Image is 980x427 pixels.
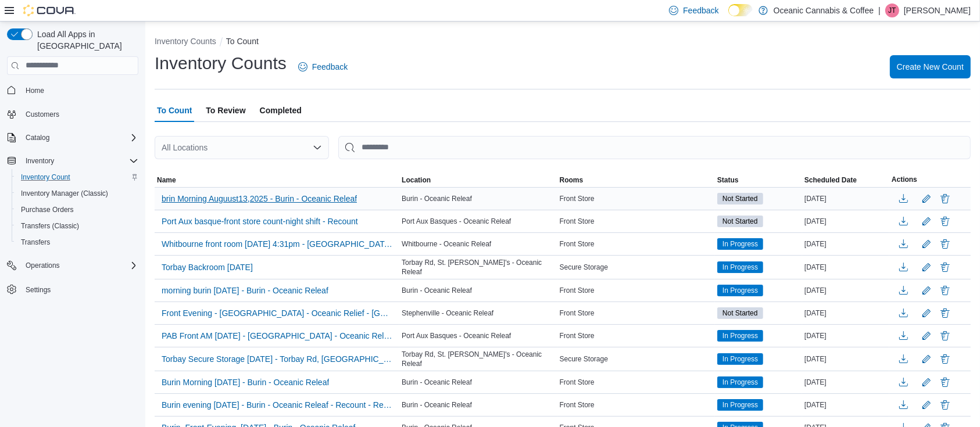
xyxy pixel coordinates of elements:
[162,285,328,296] span: morning burin [DATE] - Burin - Oceanic Releaf
[21,107,138,121] span: Customers
[885,3,899,17] div: Jenny Taylor
[16,219,84,233] a: Transfers (Classic)
[557,352,715,366] div: Secure Storage
[226,37,259,46] button: To Count
[557,329,715,343] div: Front Store
[802,237,889,251] div: [DATE]
[21,221,79,231] span: Transfers (Classic)
[2,281,143,297] button: Settings
[802,352,889,366] div: [DATE]
[12,202,143,218] button: Purchase Orders
[557,237,715,251] div: Front Store
[21,238,50,247] span: Transfers
[723,354,758,364] span: In Progress
[155,37,216,46] button: Inventory Counts
[723,285,758,296] span: In Progress
[557,260,715,274] div: Secure Storage
[728,4,753,16] input: Dark Mode
[938,329,952,343] button: Delete
[162,261,253,273] span: Torbay Backroom [DATE]
[938,284,952,297] button: Delete
[402,239,491,249] span: Whitbourne - Oceanic Releaf
[206,99,245,122] span: To Review
[162,399,392,411] span: Burin evening [DATE] - Burin - Oceanic Releaf - Recount - Recount - Recount
[26,86,44,95] span: Home
[802,306,889,320] div: [DATE]
[774,3,874,17] p: Oceanic Cannabis & Coffee
[162,330,392,342] span: PAB Front AM [DATE] - [GEOGRAPHIC_DATA] - Oceanic Releaf - Recount - Recount
[162,193,357,204] span: brin Morning Auguust13,2025 - Burin - Oceanic Releaf
[157,304,397,322] button: Front Evening - [GEOGRAPHIC_DATA] - Oceanic Relief - [GEOGRAPHIC_DATA] - [GEOGRAPHIC_DATA] Releaf...
[802,214,889,228] div: [DATE]
[920,396,933,414] button: Edit count details
[560,175,584,185] span: Rooms
[21,154,59,168] button: Inventory
[557,192,715,206] div: Front Store
[162,216,358,227] span: Port Aux basque-front store count-night shift - Recount
[162,307,392,319] span: Front Evening - [GEOGRAPHIC_DATA] - Oceanic Relief - [GEOGRAPHIC_DATA] - [GEOGRAPHIC_DATA] Releaf...
[557,398,715,412] div: Front Store
[717,238,763,250] span: In Progress
[878,3,881,17] p: |
[557,173,715,187] button: Rooms
[21,189,108,198] span: Inventory Manager (Classic)
[892,175,917,184] span: Actions
[157,235,397,253] button: Whitbourne front room [DATE] 4:31pm - [GEOGRAPHIC_DATA] - [GEOGRAPHIC_DATA] Releaf - Recount - Re...
[157,374,334,391] button: Burin Morning [DATE] - Burin - Oceanic Releaf
[683,5,718,16] span: Feedback
[717,285,763,296] span: In Progress
[717,261,763,273] span: In Progress
[16,235,138,249] span: Transfers
[157,396,397,414] button: Burin evening [DATE] - Burin - Oceanic Releaf - Recount - Recount - Recount
[157,282,333,299] button: morning burin [DATE] - Burin - Oceanic Releaf
[888,3,896,17] span: JT
[717,175,739,185] span: Status
[804,175,857,185] span: Scheduled Date
[157,99,192,122] span: To Count
[938,192,952,206] button: Delete
[802,284,889,297] div: [DATE]
[260,99,302,122] span: Completed
[16,170,138,184] span: Inventory Count
[402,378,472,387] span: Burin - Oceanic Releaf
[402,308,493,318] span: Stephenville - Oceanic Releaf
[557,214,715,228] div: Front Store
[402,258,555,277] span: Torbay Rd, St. [PERSON_NAME]'s - Oceanic Releaf
[938,306,952,320] button: Delete
[16,235,55,249] a: Transfers
[402,286,472,295] span: Burin - Oceanic Releaf
[802,398,889,412] div: [DATE]
[313,143,322,152] button: Open list of options
[26,261,60,270] span: Operations
[16,203,78,217] a: Purchase Orders
[802,329,889,343] div: [DATE]
[938,375,952,389] button: Delete
[12,218,143,234] button: Transfers (Classic)
[26,285,51,295] span: Settings
[21,107,64,121] a: Customers
[155,52,287,75] h1: Inventory Counts
[21,84,49,98] a: Home
[26,133,49,142] span: Catalog
[402,350,555,368] span: Torbay Rd, St. [PERSON_NAME]'s - Oceanic Releaf
[717,353,763,365] span: In Progress
[920,374,933,391] button: Edit count details
[399,173,557,187] button: Location
[162,238,392,250] span: Whitbourne front room [DATE] 4:31pm - [GEOGRAPHIC_DATA] - [GEOGRAPHIC_DATA] Releaf - Recount - Re...
[402,217,511,226] span: Port Aux Basques - Oceanic Releaf
[16,203,138,217] span: Purchase Orders
[16,219,138,233] span: Transfers (Classic)
[723,400,758,410] span: In Progress
[16,186,113,200] a: Inventory Manager (Classic)
[402,400,472,410] span: Burin - Oceanic Releaf
[802,192,889,206] div: [DATE]
[920,259,933,276] button: Edit count details
[157,190,362,207] button: brin Morning Auguust13,2025 - Burin - Oceanic Releaf
[2,106,143,123] button: Customers
[402,331,511,340] span: Port Aux Basques - Oceanic Releaf
[920,304,933,322] button: Edit count details
[294,55,352,78] a: Feedback
[715,173,802,187] button: Status
[312,61,348,73] span: Feedback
